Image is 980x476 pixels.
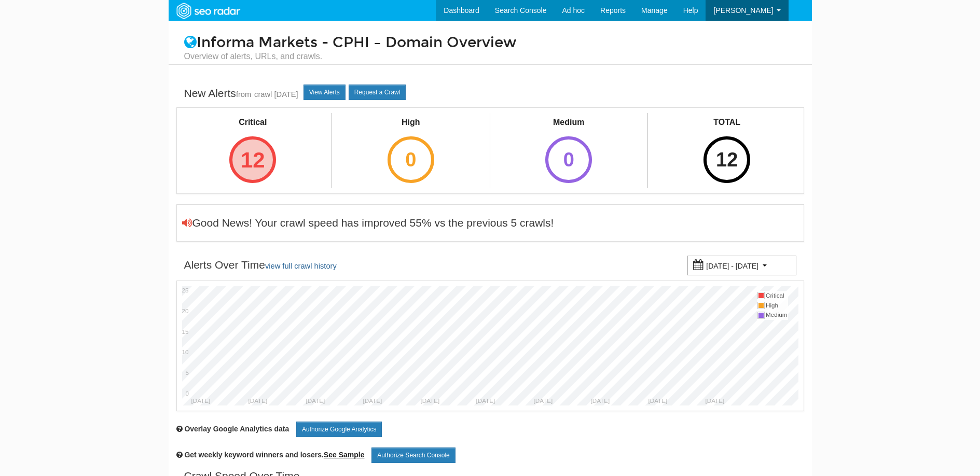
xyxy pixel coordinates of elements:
span: Overlay chart with Google Analytics data [184,425,289,433]
a: Request a Crawl [349,85,406,100]
small: from [236,90,251,99]
a: Authorize Search Console [371,447,455,463]
img: SEORadar [172,2,244,20]
div: New Alerts [184,86,298,102]
div: Good News! Your crawl speed has improved 55% vs the previous 5 crawls! [182,215,554,231]
small: [DATE] - [DATE] [706,262,758,270]
div: 0 [388,136,434,183]
a: View Alerts [303,85,346,100]
div: Alerts Over Time [184,257,337,274]
a: See Sample [324,451,365,459]
div: 0 [545,136,592,183]
td: Critical [765,291,788,301]
span: Manage [641,6,668,15]
td: Medium [765,310,788,320]
div: High [378,117,444,129]
a: Authorize Google Analytics [296,422,382,437]
div: TOTAL [694,117,760,129]
a: crawl [DATE] [254,90,298,99]
span: Get weekly keyword winners and losers. [184,451,364,459]
td: High [765,301,788,311]
span: Help [683,6,698,15]
span: [PERSON_NAME] [713,6,773,15]
small: Overview of alerts, URLs, and crawls. [184,51,796,62]
div: 12 [703,136,750,183]
h1: Informa Markets - CPHI – Domain Overview [176,35,804,62]
div: Medium [536,117,601,129]
div: Critical [220,117,285,129]
a: view full crawl history [265,262,337,270]
span: Reports [600,6,626,15]
span: Ad hoc [562,6,585,15]
div: 12 [229,136,276,183]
